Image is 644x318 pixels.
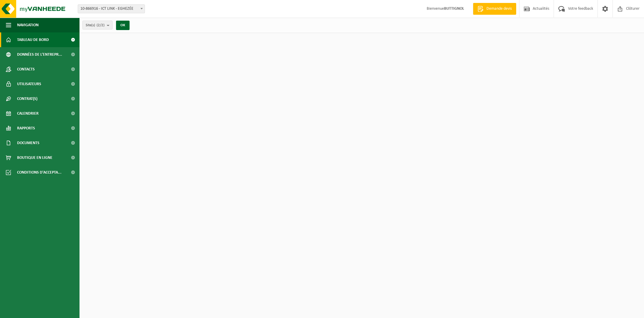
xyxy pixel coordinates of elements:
button: OK [116,21,130,30]
span: Navigation [17,18,39,32]
span: Rapports [17,121,35,136]
span: Site(s) [86,21,105,30]
count: (2/2) [97,23,105,27]
span: Boutique en ligne [17,150,52,165]
button: Site(s)(2/2) [82,21,112,29]
span: Conditions d'accepta... [17,165,62,180]
span: Contrat(s) [17,91,37,106]
span: Utilisateurs [17,77,41,91]
span: Tableau de bord [17,32,49,47]
span: Données de l'entrepr... [17,47,62,62]
strong: BUTTIGNOL [444,6,464,11]
a: Demande devis [473,3,516,15]
span: 10-866916 - ICT LINK - EGHEZÉE [78,5,145,13]
span: Calendrier [17,106,39,121]
span: Contacts [17,62,35,77]
span: 10-866916 - ICT LINK - EGHEZÉE [78,4,145,13]
span: Demande devis [485,6,513,12]
span: Documents [17,136,39,150]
